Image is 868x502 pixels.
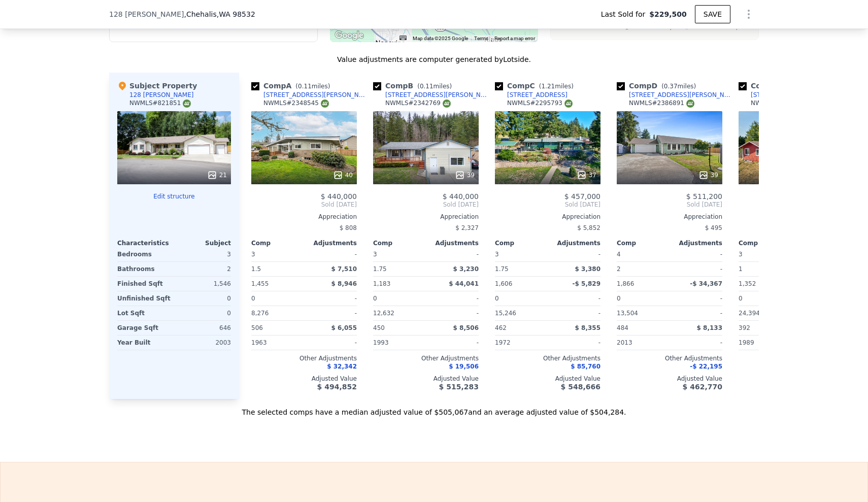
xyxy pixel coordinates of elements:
span: $ 548,666 [561,383,600,391]
text: Unselected Comp [694,24,739,30]
span: ( miles) [535,83,578,90]
span: 1,866 [617,280,634,287]
a: [STREET_ADDRESS][PERSON_NAME] [617,91,735,99]
div: [STREET_ADDRESS][PERSON_NAME] [263,91,369,99]
span: $ 515,283 [439,383,479,391]
span: 0.37 [664,83,678,90]
div: Adjusted Value [617,375,722,383]
span: $ 8,355 [575,324,600,331]
div: 1963 [251,336,302,350]
div: Comp D [617,81,700,91]
span: 0 [251,295,255,302]
span: 1,606 [495,280,512,287]
div: Bedrooms [117,247,172,261]
span: $ 5,852 [577,224,600,231]
div: 1989 [739,336,789,350]
span: 0.11 [298,83,312,90]
div: Appreciation [739,213,844,221]
div: 21 [207,170,227,180]
span: 3 [251,251,255,258]
span: $ 495 [705,224,722,231]
span: 462 [495,324,507,331]
div: - [672,291,722,306]
button: Edit structure [117,192,231,200]
span: $ 8,946 [331,280,357,287]
div: Subject [174,239,231,247]
span: $ 440,000 [443,192,479,200]
span: , WA 98532 [217,10,255,18]
span: $ 511,200 [686,192,722,200]
span: 3 [739,251,743,258]
span: 0 [739,295,743,302]
div: - [550,247,600,261]
div: Garage Sqft [117,321,172,335]
span: ( miles) [291,83,334,90]
span: $ 8,506 [453,324,479,331]
div: Characteristics [117,239,174,247]
div: - [550,306,600,320]
div: Appreciation [251,213,357,221]
div: Bathrooms [117,262,172,276]
div: [STREET_ADDRESS][PERSON_NAME] [629,91,735,99]
span: 3 [495,251,499,258]
div: [STREET_ADDRESS][PERSON_NAME] [385,91,491,99]
span: $ 2,327 [455,224,479,231]
div: NWMLS # 2386891 [629,99,694,108]
span: 484 [617,324,628,331]
span: 15,246 [495,310,516,317]
div: NWMLS # 2342769 [385,99,451,108]
span: $ 85,760 [571,363,600,370]
img: NWMLS Logo [564,99,573,108]
span: $ 7,510 [331,265,357,273]
button: Keyboard shortcuts [399,36,407,40]
div: - [306,247,357,261]
span: Sold [DATE] [373,200,479,209]
a: [STREET_ADDRESS] [495,91,567,99]
div: NWMLS # 2295793 [507,99,573,108]
a: [STREET_ADDRESS][PERSON_NAME] [373,91,491,99]
span: $ 19,506 [449,363,479,370]
span: 0 [373,295,377,302]
span: 1,455 [251,280,269,287]
div: - [550,291,600,306]
span: Sold [DATE] [251,200,357,209]
span: 0.11 [420,83,433,90]
span: 0 [495,295,499,302]
div: 2 [176,262,231,276]
div: Year Built [117,336,172,350]
span: 13,504 [617,310,638,317]
div: - [672,262,722,276]
span: $ 8,133 [697,324,722,331]
span: 12,632 [373,310,394,317]
div: Comp [373,239,426,247]
div: - [672,247,722,261]
div: Adjustments [304,239,357,247]
div: - [428,247,479,261]
div: Comp [739,239,791,247]
span: -$ 22,195 [690,363,722,370]
div: Comp A [251,81,334,91]
div: Adjustments [670,239,722,247]
div: 39 [698,170,718,180]
span: $ 808 [340,224,357,231]
img: NWMLS Logo [443,99,451,108]
div: Other Adjustments [373,354,479,362]
text: Selected Comp [635,24,673,30]
div: Adjustments [548,239,600,247]
div: Adjusted Value [373,375,479,383]
span: 4 [617,251,621,258]
div: Comp E [739,81,821,91]
span: 450 [373,324,385,331]
div: 1,546 [176,277,231,291]
div: 0 [176,291,231,306]
span: 1,352 [739,280,756,287]
div: Other Adjustments [617,354,722,362]
div: - [306,306,357,320]
div: Finished Sqft [117,277,172,291]
div: 37 [577,170,596,180]
a: Terms (opens in new tab) [474,36,488,41]
div: 40 [333,170,353,180]
div: Comp [495,239,548,247]
a: Report a map error [494,36,535,41]
span: 1.21 [541,83,555,90]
